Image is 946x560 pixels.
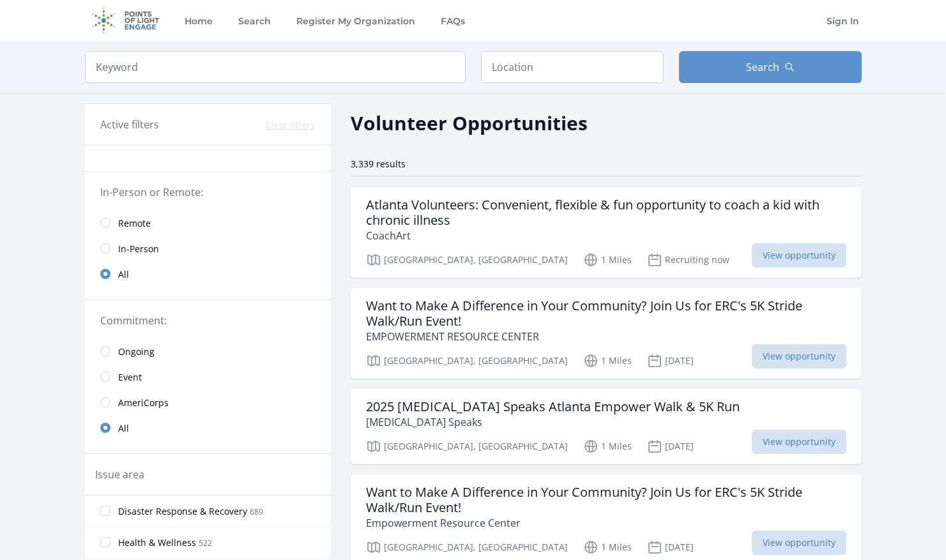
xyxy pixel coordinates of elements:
[85,236,330,261] a: In-Person
[366,228,846,243] p: CoachArt
[85,364,330,390] a: Event
[583,439,632,454] p: 1 Miles
[266,119,315,132] button: Clear filters
[100,537,111,547] input: Health & Wellness 522
[118,536,196,549] span: Health & Wellness
[647,540,694,555] p: [DATE]
[647,353,694,368] p: [DATE]
[118,505,247,518] span: Disaster Response & Recovery
[679,51,862,83] button: Search
[351,288,862,379] a: Want to Make A Difference in Your Community? Join Us for ERC's 5K Stride Walk/Run Event! EMPOWERM...
[366,197,846,228] h3: Atlanta Volunteers: Convenient, flexible & fun opportunity to coach a kid with chronic illness
[100,313,315,328] legend: Commitment:
[118,217,151,230] span: Remote
[118,268,129,281] span: All
[366,353,568,368] p: [GEOGRAPHIC_DATA], [GEOGRAPHIC_DATA]
[100,506,111,516] input: Disaster Response & Recovery 689
[118,397,169,409] span: AmeriCorps
[752,243,846,268] span: View opportunity
[85,51,466,83] input: Keyword
[351,158,406,170] span: 3,339 results
[366,414,740,430] p: [MEDICAL_DATA] Speaks
[85,210,330,236] a: Remote
[746,59,779,75] span: Search
[583,540,632,555] p: 1 Miles
[583,353,632,368] p: 1 Miles
[351,109,588,137] h2: Volunteer Opportunities
[366,515,846,531] p: Empowerment Resource Center
[85,390,330,415] a: AmeriCorps
[100,117,159,132] h3: Active filters
[95,467,144,482] legend: Issue area
[118,422,129,435] span: All
[366,252,568,268] p: [GEOGRAPHIC_DATA], [GEOGRAPHIC_DATA]
[366,439,568,454] p: [GEOGRAPHIC_DATA], [GEOGRAPHIC_DATA]
[647,439,694,454] p: [DATE]
[366,399,740,414] h3: 2025 [MEDICAL_DATA] Speaks Atlanta Empower Walk & 5K Run
[752,531,846,555] span: View opportunity
[366,540,568,555] p: [GEOGRAPHIC_DATA], [GEOGRAPHIC_DATA]
[118,345,155,358] span: Ongoing
[366,485,846,515] h3: Want to Make A Difference in Your Community? Join Us for ERC's 5K Stride Walk/Run Event!
[583,252,632,268] p: 1 Miles
[118,243,159,255] span: In-Person
[199,538,212,549] span: 522
[85,261,330,287] a: All
[752,430,846,454] span: View opportunity
[85,415,330,441] a: All
[250,506,263,517] span: 689
[351,187,862,278] a: Atlanta Volunteers: Convenient, flexible & fun opportunity to coach a kid with chronic illness Co...
[366,298,846,329] h3: Want to Make A Difference in Your Community? Join Us for ERC's 5K Stride Walk/Run Event!
[752,344,846,368] span: View opportunity
[85,338,330,364] a: Ongoing
[118,371,142,384] span: Event
[100,185,315,200] legend: In-Person or Remote:
[647,252,729,268] p: Recruiting now
[481,51,664,83] input: Location
[366,329,846,344] p: EMPOWERMENT RESOURCE CENTER
[351,389,862,464] a: 2025 [MEDICAL_DATA] Speaks Atlanta Empower Walk & 5K Run [MEDICAL_DATA] Speaks [GEOGRAPHIC_DATA],...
